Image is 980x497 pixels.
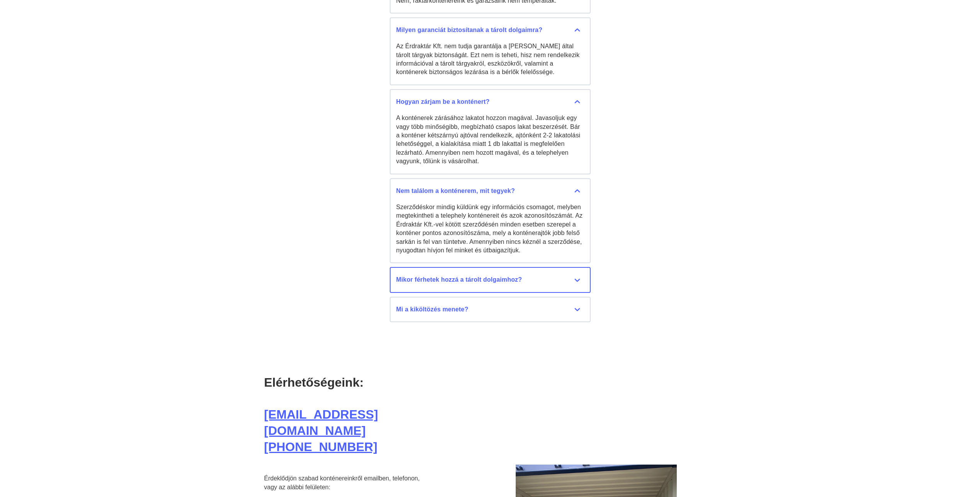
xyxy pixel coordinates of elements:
[396,276,584,284] div: Mikor férhetek hozzá a tárolt dolgaimhoz?
[264,440,377,454] a: [PHONE_NUMBER]
[396,42,584,77] div: Az Érdraktár Kft. nem tudja garantálja a [PERSON_NAME] által tárolt tárgyak biztonságát. Ezt nem ...
[396,98,584,106] div: Hogyan zárjam be a konténert?
[396,114,584,166] div: A konténerek zárásához lakatot hozzon magával. Javasoljuk egy vagy több minőségibb, megbízható cs...
[390,17,591,85] button: Milyen garanciát biztosítanak a tárolt dolgaimra? Az Érdraktár Kft. nem tudja garantálja a [PERSO...
[390,89,591,174] button: Hogyan zárjam be a konténert? A konténerek zárásához lakatot hozzon magával. Javasoljuk egy vagy ...
[390,267,591,292] button: Mikor férhetek hozzá a tárolt dolgaimhoz?
[396,305,584,314] div: Mi a kiköltözés menete?
[396,203,584,255] div: Szerződéskor mindig küldünk egy információs csomagot, melyben megtekintheti a telephely konténere...
[390,297,591,322] button: Mi a kiköltözés menete?
[264,474,434,492] p: Érdeklődjön szabad konténereinkről emailben, telefonon, vagy az alábbi felületen:
[396,26,584,34] div: Milyen garanciát biztosítanak a tárolt dolgaimra?
[396,187,584,195] div: Nem találom a konténerem, mit tegyek?
[264,407,378,438] a: [EMAIL_ADDRESS][DOMAIN_NAME]
[390,178,591,264] button: Nem találom a konténerem, mit tegyek? Szerződéskor mindig küldünk egy információs csomagot, melyb...
[264,375,477,391] div: Elérhetőségeink:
